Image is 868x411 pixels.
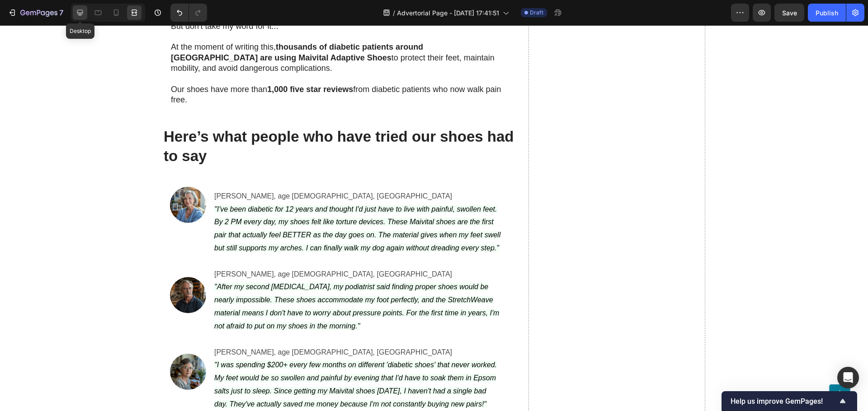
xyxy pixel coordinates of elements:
img: gempages_582993552129131481-89287e01-01a4-4bb4-b3da-a3e8b33856e8.png [170,328,206,365]
p: 7 [59,7,63,18]
span: Advertorial Page - [DATE] 17:41:51 [397,8,499,18]
div: Open Intercom Messenger [837,367,859,388]
span: Save [782,9,797,17]
i: "I was spending $200+ every few months on different 'diabetic shoes' that never worked. My feet w... [214,336,497,382]
i: "I've been diabetic for 12 years and thought I'd just have to live with painful, swollen feet. By... [214,180,500,226]
img: gempages_582993552129131481-99119801-6007-498d-84b6-0fbd40c26f40.png [170,162,206,198]
button: Save [774,4,804,22]
span: Our shoes have more than from diabetic patients who now walk pain free. [171,60,501,79]
div: Publish [816,8,838,18]
strong: thousands of diabetic patients around [GEOGRAPHIC_DATA] are using Maivital Adaptive Shoes [171,17,423,37]
div: Undo/Redo [170,4,207,22]
span: / [393,8,395,18]
h2: Here’s what people who have tried our shoes had to say [163,101,516,142]
span: Help us improve GemPages! [731,397,837,406]
p: [PERSON_NAME], age [DEMOGRAPHIC_DATA], [GEOGRAPHIC_DATA] [214,243,501,256]
button: 7 [4,4,67,22]
strong: 1,000 five star reviews [267,60,353,69]
img: gempages_582993552129131481-abbf942e-1006-435c-968e-9c76a937a7c8.png [170,252,206,288]
button: Publish [808,4,846,22]
i: "After my second [MEDICAL_DATA], my podiatrist said finding proper shoes would be nearly impossib... [214,258,499,304]
span: At the moment of writing this, to protect their feet, maintain mobility, and avoid dangerous comp... [171,17,495,47]
button: Show survey - Help us improve GemPages! [731,396,848,406]
span: Draft [530,9,543,17]
p: [PERSON_NAME], age [DEMOGRAPHIC_DATA], [GEOGRAPHIC_DATA] [214,321,501,334]
p: [PERSON_NAME], age [DEMOGRAPHIC_DATA], [GEOGRAPHIC_DATA] [214,165,501,178]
